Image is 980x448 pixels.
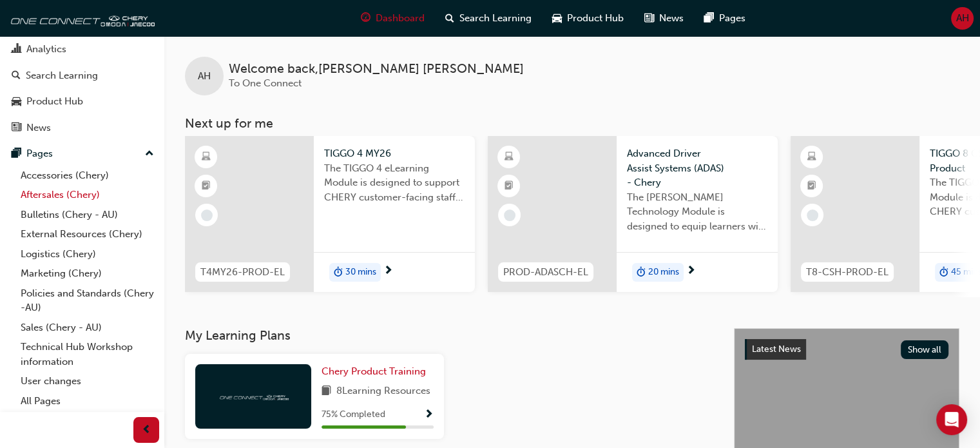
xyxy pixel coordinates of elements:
a: Logistics (Chery) [15,244,159,264]
a: Analytics [5,37,159,61]
a: Technical Hub Workshop information [15,337,159,371]
a: car-iconProduct Hub [542,5,634,32]
span: prev-icon [142,422,151,438]
span: up-icon [145,146,154,162]
span: search-icon [445,10,454,26]
span: learningResourceType_ELEARNING-icon [202,149,211,166]
span: T4MY26-PROD-EL [200,265,285,280]
span: news-icon [644,10,654,26]
span: duration-icon [939,264,948,281]
span: Advanced Driver Assist Systems (ADAS) - Chery [627,146,767,190]
span: learningResourceType_ELEARNING-icon [504,149,514,166]
span: learningRecordVerb_NONE-icon [201,209,213,221]
img: oneconnect [6,5,155,31]
span: Search Learning [459,11,532,26]
a: Aftersales (Chery) [15,185,159,205]
span: Dashboard [376,11,425,26]
span: Latest News [752,344,801,355]
a: Product Hub [5,90,159,113]
span: guage-icon [361,10,370,26]
span: AH [956,11,969,26]
span: AH [198,69,211,84]
span: News [659,11,684,26]
span: Product Hub [567,11,624,26]
span: search-icon [12,70,21,82]
span: duration-icon [334,264,343,281]
div: Product Hub [26,94,83,109]
span: book-icon [322,384,331,400]
span: next-icon [383,266,393,277]
a: Policies and Standards (Chery -AU) [15,284,159,318]
span: 30 mins [345,265,376,280]
div: Open Intercom Messenger [936,404,967,435]
a: All Pages [15,391,159,411]
span: Chery Product Training [322,365,426,377]
a: news-iconNews [634,5,694,32]
span: pages-icon [704,10,714,26]
span: next-icon [686,266,696,277]
a: News [5,116,159,140]
button: Pages [5,142,159,166]
a: pages-iconPages [694,5,756,32]
span: PROD-ADASCH-EL [503,265,588,280]
a: PROD-ADASCH-ELAdvanced Driver Assist Systems (ADAS) - CheryThe [PERSON_NAME] Technology Module is... [488,136,778,292]
span: 8 Learning Resources [336,384,430,400]
a: search-iconSearch Learning [435,5,542,32]
div: Search Learning [26,68,98,83]
a: Marketing (Chery) [15,264,159,284]
span: T8-CSH-PROD-EL [806,265,889,280]
span: pages-icon [12,148,21,160]
div: Analytics [26,42,66,57]
a: Search Learning [5,64,159,88]
span: car-icon [12,96,21,108]
span: car-icon [552,10,562,26]
a: External Resources (Chery) [15,224,159,244]
a: Chery Product Training [322,364,431,379]
a: Sales (Chery - AU) [15,318,159,338]
h3: Next up for me [164,116,980,131]
div: News [26,121,51,135]
span: news-icon [12,122,21,134]
span: TIGGO 4 MY26 [324,146,465,161]
div: Pages [26,146,53,161]
a: Accessories (Chery) [15,166,159,186]
a: guage-iconDashboard [351,5,435,32]
span: booktick-icon [807,178,816,195]
span: Show Progress [424,409,434,421]
span: learningResourceType_ELEARNING-icon [807,149,816,166]
span: The TIGGO 4 eLearning Module is designed to support CHERY customer-facing staff with the product ... [324,161,465,205]
a: T4MY26-PROD-ELTIGGO 4 MY26The TIGGO 4 eLearning Module is designed to support CHERY customer-faci... [185,136,475,292]
span: Welcome back , [PERSON_NAME] [PERSON_NAME] [229,62,524,77]
h3: My Learning Plans [185,328,713,343]
span: booktick-icon [202,178,211,195]
span: learningRecordVerb_NONE-icon [504,209,515,221]
button: Show all [901,340,949,359]
span: Pages [719,11,745,26]
span: The [PERSON_NAME] Technology Module is designed to equip learners with essential knowledge about ... [627,190,767,234]
span: 75 % Completed [322,407,385,422]
span: 20 mins [648,265,679,280]
span: booktick-icon [504,178,514,195]
a: User changes [15,371,159,391]
a: Latest NewsShow all [745,339,948,360]
button: Show Progress [424,407,434,423]
span: To One Connect [229,77,302,89]
a: Bulletins (Chery - AU) [15,205,159,225]
span: chart-icon [12,44,21,55]
span: duration-icon [637,264,646,281]
button: AH [951,7,974,30]
span: learningRecordVerb_NONE-icon [807,209,818,221]
img: oneconnect [218,390,289,402]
